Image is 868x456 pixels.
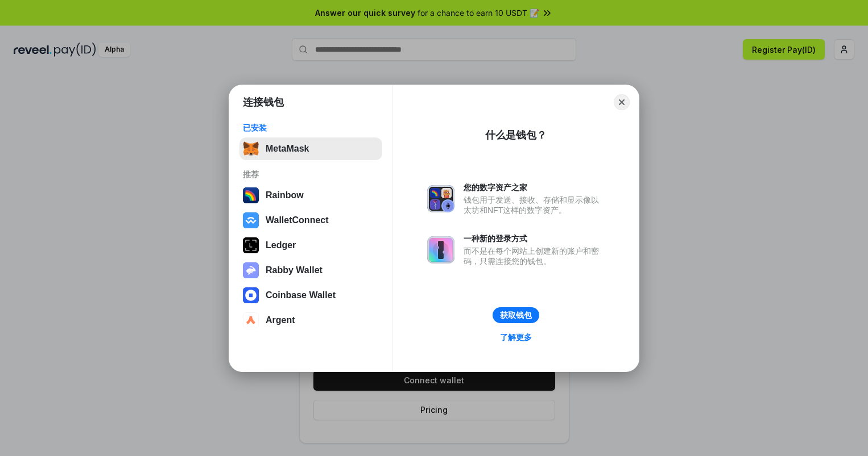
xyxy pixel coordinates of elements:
div: Rabby Wallet [266,265,323,275]
button: MetaMask [239,137,382,160]
button: WalletConnect [239,209,382,232]
img: svg+xml,%3Csvg%20xmlns%3D%22http%3A%2F%2Fwww.w3.org%2F2000%2Fsvg%22%20width%3D%2228%22%20height%3... [243,237,259,253]
img: svg+xml,%3Csvg%20fill%3D%22none%22%20height%3D%2233%22%20viewBox%3D%220%200%2035%2033%22%20width%... [243,141,259,157]
img: svg+xml,%3Csvg%20width%3D%2228%22%20height%3D%2228%22%20viewBox%3D%220%200%2028%2028%22%20fill%3D... [243,312,259,328]
div: 获取钱包 [500,310,532,320]
img: svg+xml,%3Csvg%20width%3D%2228%22%20height%3D%2228%22%20viewBox%3D%220%200%2028%2028%22%20fill%3D... [243,212,259,228]
div: Coinbase Wallet [266,290,336,300]
div: 一种新的登录方式 [464,233,605,244]
div: 什么是钱包？ [485,128,547,142]
div: Ledger [266,240,296,250]
button: Ledger [239,234,382,257]
img: svg+xml,%3Csvg%20xmlns%3D%22http%3A%2F%2Fwww.w3.org%2F2000%2Fsvg%22%20fill%3D%22none%22%20viewBox... [427,236,454,263]
button: Rainbow [239,184,382,207]
img: svg+xml,%3Csvg%20xmlns%3D%22http%3A%2F%2Fwww.w3.org%2F2000%2Fsvg%22%20fill%3D%22none%22%20viewBox... [427,185,454,212]
div: 您的数字资产之家 [464,182,605,193]
img: svg+xml,%3Csvg%20width%3D%22120%22%20height%3D%22120%22%20viewBox%3D%220%200%20120%20120%22%20fil... [243,187,259,203]
div: MetaMask [266,144,309,154]
button: Rabby Wallet [239,259,382,282]
button: Close [614,94,630,110]
h1: 连接钱包 [243,95,284,109]
a: 了解更多 [493,330,539,345]
button: Coinbase Wallet [239,284,382,307]
div: 了解更多 [500,332,532,342]
div: Argent [266,315,295,325]
div: 钱包用于发送、接收、存储和显示像以太坊和NFT这样的数字资产。 [464,195,605,215]
div: 推荐 [243,169,379,179]
button: Argent [239,309,382,332]
div: Rainbow [266,190,304,200]
button: 获取钱包 [493,307,539,323]
div: WalletConnect [266,215,329,225]
div: 已安装 [243,123,379,133]
img: svg+xml,%3Csvg%20xmlns%3D%22http%3A%2F%2Fwww.w3.org%2F2000%2Fsvg%22%20fill%3D%22none%22%20viewBox... [243,262,259,278]
img: svg+xml,%3Csvg%20width%3D%2228%22%20height%3D%2228%22%20viewBox%3D%220%200%2028%2028%22%20fill%3D... [243,287,259,303]
div: 而不是在每个网站上创建新的账户和密码，只需连接您的钱包。 [464,246,605,266]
